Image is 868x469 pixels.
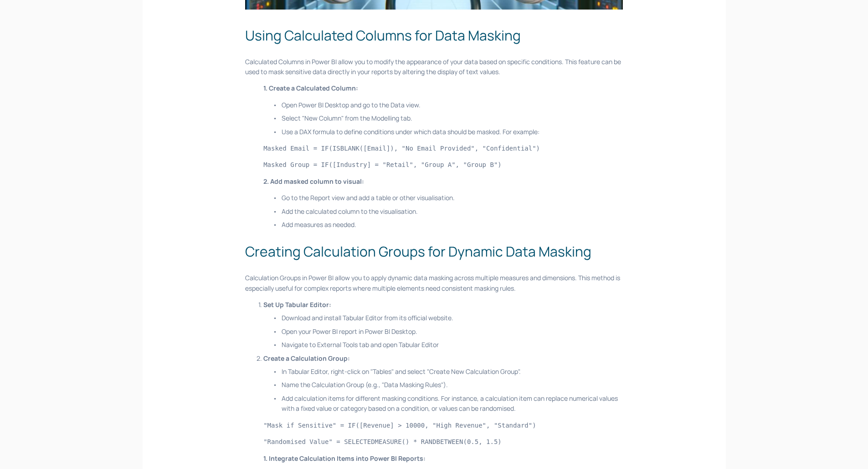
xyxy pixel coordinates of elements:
code: "Mask if Sensitive" = IF([Revenue] > 10000, "High Revenue", "Standard") [263,422,536,429]
code: "Randomised Value" = SELECTEDMEASURE() * RANDBETWEEN(0.5, 1.5) [263,438,502,445]
p: Add the calculated column to the visualisation. [282,207,623,217]
strong: 1. Integrate Calculation Items into Power BI Reports: [263,454,426,463]
code: Masked Email = IF(ISBLANK([Email]), "No Email Provided", "Confidential") [263,145,540,152]
p: Name the Calculation Group (e.g., "Data Masking Rules"). [282,380,623,390]
p: Open Power BI Desktop and go to the Data view. [282,100,623,110]
p: Open your Power BI report in Power BI Desktop. [282,327,623,337]
p: Add calculation items for different masking conditions. For instance, a calculation item can repl... [282,393,623,414]
p: Add measures as needed. [282,220,623,230]
p: In Tabular Editor, right-click on "Tables" and select "Create New Calculation Group". [282,367,623,377]
strong: Set Up Tabular Editor: [263,300,331,309]
strong: Create a Calculation Group: [263,354,350,363]
p: Navigate to External Tools tab and open Tabular Editor [282,340,623,350]
p: Calculated Columns in Power BI allow you to modify the appearance of your data based on specific ... [245,57,623,77]
p: Download and install Tabular Editor from its official website. [282,313,623,323]
strong: 1. Create a Calculated Column: [263,84,358,92]
h2: Using Calculated Columns for Data Masking [245,25,623,45]
code: Masked Group = IF([Industry] = "Retail", "Group A", "Group B") [263,161,502,168]
h2: Creating Calculation Groups for Dynamic Data Masking [245,241,623,262]
strong: 2. Add masked column to visual: [263,177,364,186]
p: Go to the Report view and add a table or other visualisation. [282,193,623,203]
p: Use a DAX formula to define conditions under which data should be masked. For example: [282,127,623,137]
p: Calculation Groups in Power BI allow you to apply dynamic data masking across multiple measures a... [245,273,623,293]
p: Select "New Column" from the Modelling tab. [282,113,623,123]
